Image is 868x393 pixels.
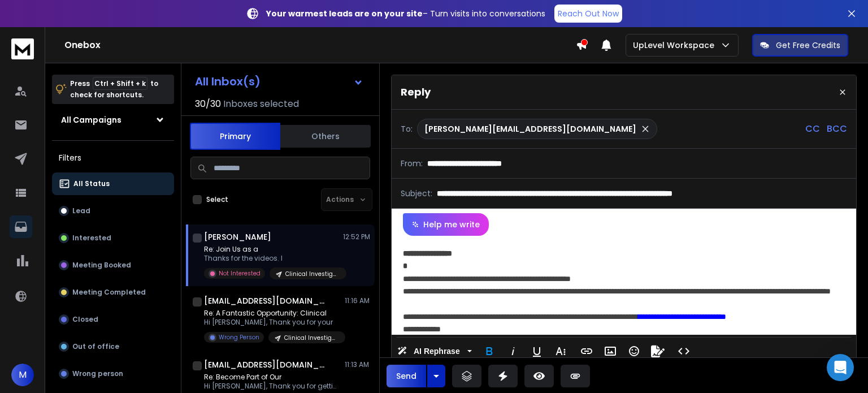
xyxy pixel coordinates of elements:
p: Reach Out Now [558,8,619,19]
p: Interested [72,234,111,243]
span: AI Rephrase [411,347,462,356]
span: 30 / 30 [195,97,221,111]
button: All Inbox(s) [186,70,372,93]
p: Wrong person [72,369,123,378]
p: Re: A Fantastic Opportunity: Clinical [204,309,340,318]
span: Ctrl + Shift + k [93,77,147,90]
p: All Status [73,179,110,188]
button: Primary [190,123,280,150]
a: Reach Out Now [554,5,622,23]
button: Closed [52,308,174,331]
button: M [11,364,34,386]
p: To: [401,123,413,135]
p: 11:13 AM [345,360,370,369]
button: AI Rephrase [395,340,474,362]
button: Italic (Ctrl+I) [502,340,524,362]
button: Others [280,124,371,149]
button: Underline (Ctrl+U) [526,340,548,362]
h1: [EMAIL_ADDRESS][DOMAIN_NAME] [204,295,328,306]
p: Reply [401,84,431,100]
button: More Text [550,340,571,362]
p: Hi [PERSON_NAME], Thank you for your [204,318,340,327]
button: Signature [647,340,669,362]
p: Meeting Completed [72,288,146,297]
p: Not Interested [219,269,261,278]
button: Insert Image (Ctrl+P) [600,340,621,362]
button: Meeting Booked [52,254,174,277]
button: Bold (Ctrl+B) [479,340,500,362]
h1: Onebox [64,38,576,52]
h3: Filters [52,150,174,166]
p: 12:52 PM [343,232,370,241]
h1: [EMAIL_ADDRESS][DOMAIN_NAME] [204,359,328,370]
p: Re: Become Part of Our [204,373,340,382]
h1: [PERSON_NAME] [204,231,271,243]
p: Meeting Booked [72,261,131,270]
button: Code View [673,340,695,362]
button: Get Free Credits [752,34,848,57]
h1: All Inbox(s) [195,76,261,87]
button: Interested [52,227,174,249]
p: [PERSON_NAME][EMAIL_ADDRESS][DOMAIN_NAME] [424,123,636,135]
p: – Turn visits into conversations [266,8,545,19]
p: Press to check for shortcuts. [70,78,158,101]
p: Clinical Investigator - [MEDICAL_DATA] Oncology (MA-1117) [284,334,338,342]
h1: All Campaigns [61,114,121,126]
p: Closed [72,315,98,324]
button: All Campaigns [52,109,174,131]
button: Help me write [403,213,489,236]
p: Re: Join Us as a [204,245,340,254]
p: Get Free Credits [776,40,840,51]
p: Thanks for the videos. I [204,254,340,263]
button: Wrong person [52,362,174,385]
h3: Inboxes selected [223,97,299,111]
strong: Your warmest leads are on your site [266,8,423,19]
button: Insert Link (Ctrl+K) [576,340,597,362]
p: Clinical Investigator - [MEDICAL_DATA] Oncology (MA-1117) [285,270,340,278]
p: Wrong Person [219,333,259,342]
p: CC [805,122,820,136]
p: 11:16 AM [345,296,370,305]
button: Out of office [52,335,174,358]
img: logo [11,38,34,59]
div: Open Intercom Messenger [827,354,854,381]
p: From: [401,158,423,169]
button: Lead [52,200,174,222]
p: Hi [PERSON_NAME], Thank you for getting [204,382,340,391]
label: Select [206,195,228,204]
button: Meeting Completed [52,281,174,304]
button: Send [387,365,426,387]
button: All Status [52,172,174,195]
p: BCC [827,122,847,136]
p: UpLevel Workspace [633,40,719,51]
p: Out of office [72,342,119,351]
p: Lead [72,206,90,215]
p: Subject: [401,188,432,199]
button: Emoticons [623,340,645,362]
